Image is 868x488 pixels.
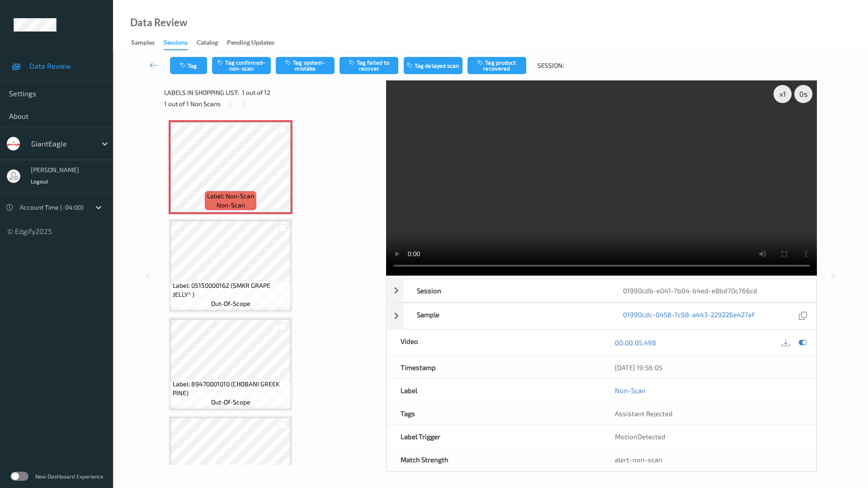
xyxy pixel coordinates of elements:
div: Catalog [197,38,218,49]
div: Sample01990cdc-0458-7c98-a443-229226e427ef [387,303,816,329]
button: Tag failed to recover [340,57,398,74]
span: Label: Non-Scan [207,192,254,201]
div: Samples [131,38,155,49]
div: MotionDetected [601,425,816,448]
span: Label: 05150000162 (SMKR GRAPE JELLY* ) [173,281,288,299]
span: Label: 89470001010 (CHOBANI GREEK PINE) [173,380,288,398]
span: 1 out of 12 [242,88,270,97]
div: Timestamp [387,356,602,379]
div: Session01990cdb-e041-7b04-b4ed-e8bd70c766cd [387,279,816,302]
div: alert-non-scan [615,455,802,464]
div: Match Strength [387,448,602,471]
div: Pending Updates [227,38,274,49]
a: Catalog [197,37,227,49]
div: Video [387,330,602,356]
button: Tag [170,57,207,74]
div: Label [387,379,602,402]
div: 0 s [794,85,812,103]
a: Samples [131,37,164,49]
div: Sessions [164,38,188,50]
span: Session: [538,61,564,70]
a: Sessions [164,37,197,50]
button: Tag delayed scan [404,57,462,74]
div: [DATE] 19:56:05 [615,363,802,372]
a: Non-Scan [615,386,646,395]
span: Labels in shopping list: [164,88,239,97]
span: non-scan [217,201,245,210]
button: Tag system-mistake [276,57,335,74]
a: 00:00:05.498 [615,338,656,347]
div: Tags [387,402,602,425]
div: Label Trigger [387,425,602,448]
span: Assistant Rejected [615,409,673,418]
a: 01990cdc-0458-7c98-a443-229226e427ef [623,310,755,322]
div: 1 out of 1 Non Scans [164,98,380,109]
a: Pending Updates [227,37,283,49]
div: x 1 [774,85,792,103]
span: out-of-scope [211,299,250,308]
div: Data Review [130,18,187,27]
div: 01990cdb-e041-7b04-b4ed-e8bd70c766cd [609,279,816,302]
span: out-of-scope [211,398,250,407]
button: Tag product recovered [467,57,526,74]
div: Sample [403,303,610,329]
button: Tag confirmed-non-scan [212,57,271,74]
div: Session [403,279,610,302]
